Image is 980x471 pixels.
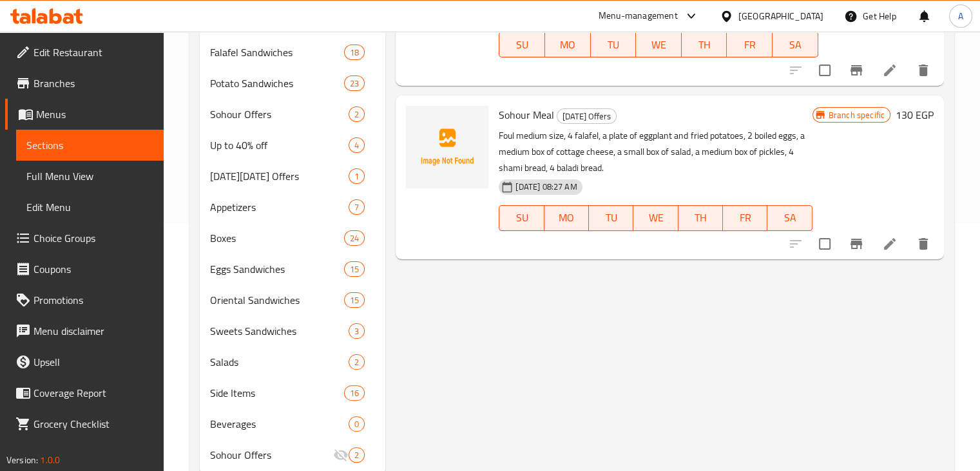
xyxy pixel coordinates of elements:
span: Full Menu View [26,168,153,184]
span: Appetizers [210,199,349,215]
h6: 130 EGP [896,106,934,124]
span: Oriental Sandwiches [210,292,345,308]
span: [DATE][DATE] Offers [210,168,349,184]
div: Oriental Sandwiches15 [200,285,386,316]
button: TU [591,32,637,57]
span: Edit Menu [26,199,153,215]
span: 15 [345,263,364,276]
span: 2 [349,449,364,461]
div: Beverages0 [200,408,386,439]
span: 2 [349,356,364,368]
span: 23 [345,77,364,90]
span: 7 [349,201,364,214]
a: Coupons [5,254,164,285]
button: Branch-specific-item [841,228,872,259]
span: 15 [345,294,364,306]
div: items [349,416,365,432]
div: items [349,106,365,122]
span: 0 [349,418,364,430]
a: Edit Menu [16,192,164,223]
span: Upsell [34,354,153,370]
span: SA [773,208,807,227]
span: SU [504,208,539,227]
span: Branches [34,75,153,91]
div: Boxes24 [200,223,386,254]
div: items [344,292,365,308]
a: Sections [16,130,164,161]
a: Edit menu item [882,236,898,252]
a: Promotions [5,285,164,316]
div: items [344,230,365,246]
button: SU [499,205,544,231]
span: SU [504,35,540,54]
span: [DATE] Offers [557,109,616,124]
div: items [349,447,365,463]
span: 18 [345,46,364,59]
span: Beverages [210,416,349,432]
a: Branches [5,68,164,99]
span: Select to update [811,230,838,257]
span: Coupons [34,261,153,277]
button: TU [589,205,633,231]
button: SA [767,205,812,231]
span: Potato Sandwiches [210,75,345,91]
div: items [344,45,365,60]
img: Sohour Meal [406,106,488,188]
a: Edit menu item [882,63,898,78]
div: [GEOGRAPHIC_DATA] [738,9,823,23]
span: 1.0.0 [40,452,60,468]
div: Side Items16 [200,377,386,408]
span: WE [639,208,673,227]
span: Sohour Offers [210,447,334,463]
div: [DATE][DATE] Offers1 [200,161,386,192]
span: Salads [210,354,349,370]
a: Menu disclaimer [5,316,164,346]
span: Menu disclaimer [34,323,153,339]
button: delete [908,228,939,259]
button: MO [544,205,589,231]
div: items [344,75,365,91]
button: WE [636,32,682,57]
div: items [349,137,365,153]
div: Side Items [210,385,345,401]
div: items [349,168,365,184]
div: Up to 40% off4 [200,130,386,161]
span: Branch specific [823,109,890,121]
span: Promotions [34,292,153,308]
div: Appetizers7 [200,192,386,223]
span: Select to update [811,57,838,84]
button: TH [678,205,723,231]
div: Boxes [210,230,345,246]
button: Branch-specific-item [841,55,872,86]
span: Choice Groups [34,230,153,246]
a: Menus [5,99,164,130]
button: MO [545,32,591,57]
a: Upsell [5,346,164,377]
svg: Inactive section [333,447,349,463]
span: SA [778,35,813,54]
span: Up to 40% off [210,137,349,153]
span: TU [594,208,628,227]
span: Sweets Sandwiches [210,323,349,339]
div: Sweets Sandwiches3 [200,316,386,346]
span: 4 [349,139,364,152]
button: FR [723,205,767,231]
span: MO [550,208,584,227]
a: Full Menu View [16,161,164,192]
span: FR [732,35,767,54]
span: 24 [345,232,364,245]
div: Falafel Sandwiches [210,45,345,60]
a: Choice Groups [5,223,164,254]
span: MO [550,35,586,54]
span: Sohour Offers [210,106,349,122]
a: Coverage Report [5,377,164,408]
div: Ramadan Offers [557,108,617,124]
span: Sohour Meal [499,105,554,125]
div: items [349,323,365,339]
div: Black Friday Offers [210,168,349,184]
div: items [344,385,365,401]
